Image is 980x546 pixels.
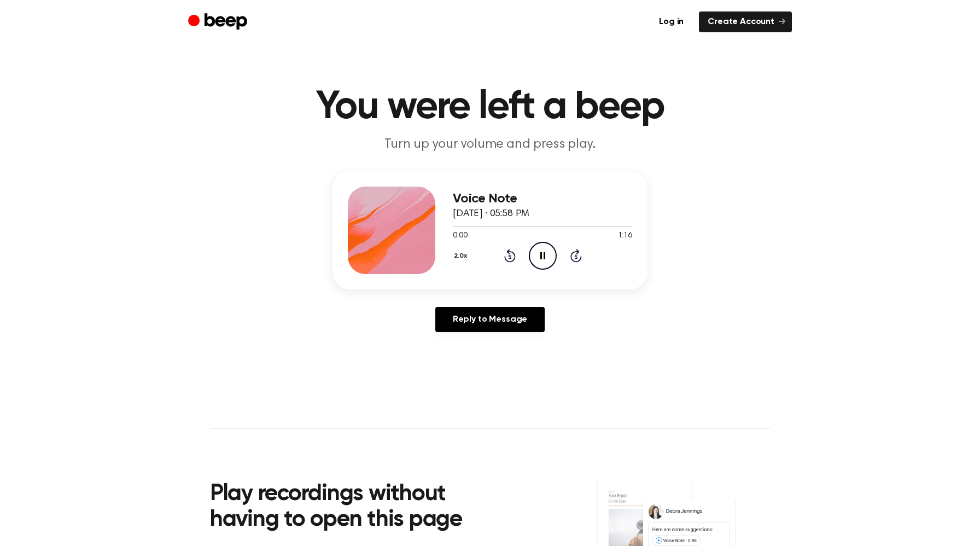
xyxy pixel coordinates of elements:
p: Turn up your volume and press play. [280,136,700,154]
button: 2.0x [453,247,471,265]
h3: Voice Note [453,191,632,206]
a: Beep [188,11,250,33]
h2: Play recordings without having to open this page [210,481,505,533]
a: Reply to Message [435,307,545,332]
h1: You were left a beep [210,88,770,127]
a: Log in [650,11,692,32]
span: 0:00 [453,230,467,242]
a: Create Account [699,11,792,32]
span: [DATE] · 05:58 PM [453,209,529,219]
span: 1:16 [618,230,632,242]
